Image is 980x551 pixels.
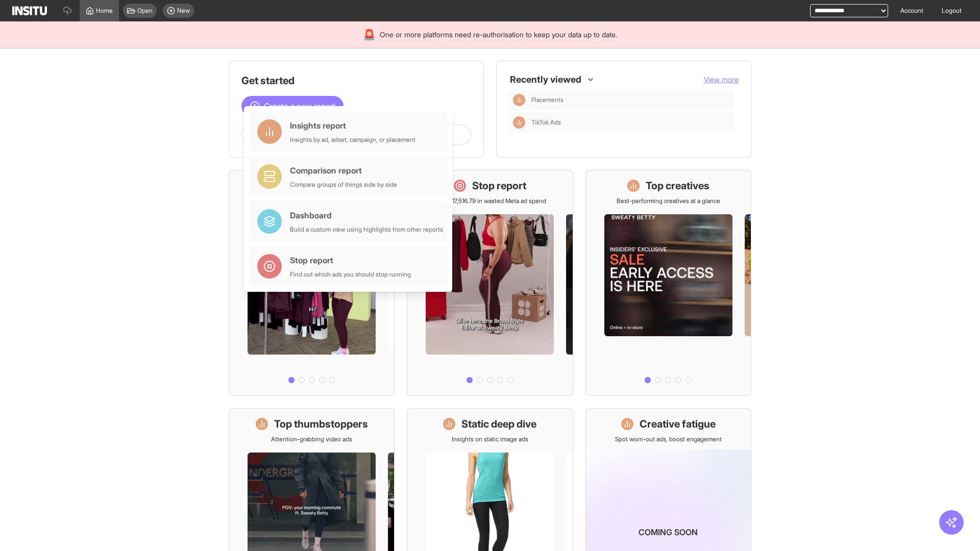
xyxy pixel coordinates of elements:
div: Comparison report [290,164,397,177]
h1: Top creatives [646,179,709,193]
div: Insights [513,116,525,129]
button: Create a new report [241,96,344,116]
span: One or more platforms need re-authorisation to keep your data up to date. [380,30,617,40]
a: What's live nowSee all active ads instantly [229,170,395,396]
div: 🚨 [363,28,376,42]
div: Insights [513,94,525,106]
div: Build a custom view using highlights from other reports [290,226,443,234]
button: View more [704,74,739,85]
p: Attention-grabbing video ads [271,435,352,443]
h1: Static deep dive [461,417,536,431]
img: Logo [12,6,47,15]
p: Insights on static image ads [452,435,528,443]
h1: Stop report [472,179,526,193]
span: TikTok Ads [531,118,730,127]
span: New [177,7,190,15]
span: Home [96,7,113,15]
div: Insights by ad, adset, campaign, or placement [290,136,415,144]
span: Placements [531,96,730,104]
a: Top creativesBest-performing creatives at a glance [585,170,751,396]
div: Insights report [290,119,415,132]
p: Save £17,516.79 in wasted Meta ad spend [434,197,546,205]
div: Find out which ads you should stop running [290,270,411,279]
span: Create a new report [264,100,335,112]
h1: Top thumbstoppers [274,417,368,431]
span: TikTok Ads [531,118,561,127]
span: Placements [531,96,563,104]
h1: Get started [241,73,471,88]
p: Best-performing creatives at a glance [617,197,720,205]
div: Dashboard [290,209,443,221]
a: Stop reportSave £17,516.79 in wasted Meta ad spend [407,170,573,396]
span: View more [704,75,739,84]
div: Stop report [290,254,411,266]
div: Compare groups of things side by side [290,181,397,189]
span: Open [137,7,153,15]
